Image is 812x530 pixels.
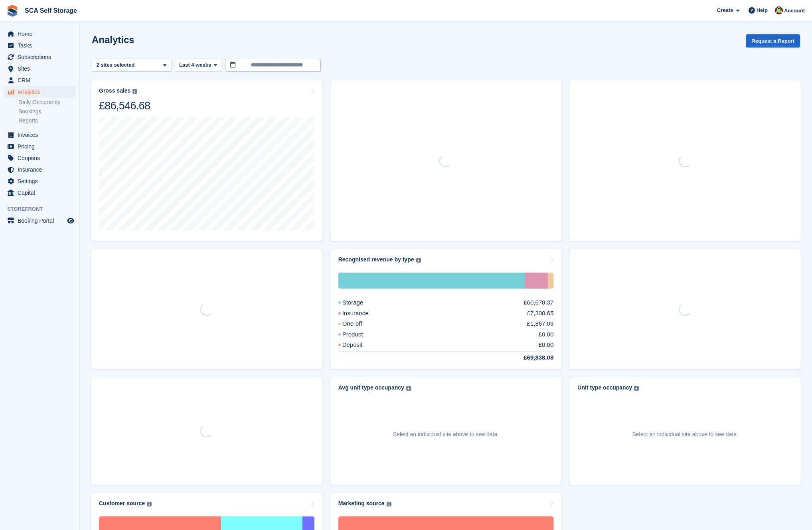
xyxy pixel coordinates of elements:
a: menu [4,28,75,40]
img: icon-info-grey-7440780725fd019a000dd9b08b2336e03edf1995a4989e88bcd33f0948082b44.svg [406,386,411,391]
h2: Analytics [92,34,134,45]
span: Booking Portal [18,215,65,226]
span: Invoices [18,129,65,140]
a: SCA Self Storage [22,4,80,17]
a: Daily Occupancy [18,99,75,106]
a: menu [4,176,75,187]
div: £0.00 [539,340,554,350]
img: stora-icon-8386f47178a22dfd0bd8f6a31ec36ba5ce8667c1dd55bd0f319d3a0aa187defe.svg [6,5,18,17]
span: Home [18,28,65,40]
a: Bookings [18,108,75,115]
div: Gross sales [99,87,130,94]
span: Coupons [18,152,65,164]
div: Product [338,330,382,339]
div: Deposit [338,340,382,350]
span: Create [717,6,733,14]
p: Select an individual site above to see data. [393,430,499,439]
img: icon-info-grey-7440780725fd019a000dd9b08b2336e03edf1995a4989e88bcd33f0948082b44.svg [132,89,137,94]
span: Sites [18,63,65,74]
button: Last 4 weeks [175,59,222,72]
div: Avg unit type occupancy [338,384,404,391]
a: menu [4,164,75,175]
p: Select an individual site above to see data. [632,430,738,439]
div: 2 sites selected [95,61,138,69]
div: Unit type occupancy [577,384,632,391]
a: menu [4,75,75,86]
img: icon-info-grey-7440780725fd019a000dd9b08b2336e03edf1995a4989e88bcd33f0948082b44.svg [147,502,152,506]
span: Insurance [18,164,65,175]
div: £86,546.68 [99,99,150,113]
a: Preview store [66,216,75,225]
a: menu [4,129,75,140]
span: Storefront [7,205,79,213]
span: Capital [18,187,65,198]
a: menu [4,63,75,74]
img: icon-info-grey-7440780725fd019a000dd9b08b2336e03edf1995a4989e88bcd33f0948082b44.svg [387,502,391,506]
span: Subscriptions [18,51,65,63]
div: Storage [338,298,383,307]
a: menu [4,141,75,152]
a: menu [4,187,75,198]
a: menu [4,215,75,226]
div: Storage [338,273,526,289]
div: Recognised revenue by type [338,256,414,263]
div: Customer source [99,500,145,507]
div: Insurance [338,309,388,318]
span: Last 4 weeks [179,61,211,69]
div: £60,670.37 [524,298,553,307]
span: Account [784,7,805,15]
div: Marketing source [338,500,385,507]
button: Request a Report [746,34,800,47]
span: Help [757,6,768,14]
div: One-off [548,273,553,289]
div: £69,838.08 [504,353,553,362]
a: menu [4,51,75,63]
div: One-off [338,319,381,328]
img: icon-info-grey-7440780725fd019a000dd9b08b2336e03edf1995a4989e88bcd33f0948082b44.svg [634,386,639,391]
div: £0.00 [539,330,554,339]
a: menu [4,152,75,164]
a: menu [4,40,75,51]
span: Analytics [18,86,65,97]
a: Reports [18,117,75,125]
div: £7,300.65 [527,309,554,318]
div: £1,867.06 [527,319,554,328]
img: icon-info-grey-7440780725fd019a000dd9b08b2336e03edf1995a4989e88bcd33f0948082b44.svg [416,258,421,263]
span: Pricing [18,141,65,152]
a: menu [4,86,75,97]
span: Settings [18,176,65,187]
span: Tasks [18,40,65,51]
div: Insurance [525,273,547,289]
span: CRM [18,75,65,86]
img: Dale Chapman [775,6,783,14]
